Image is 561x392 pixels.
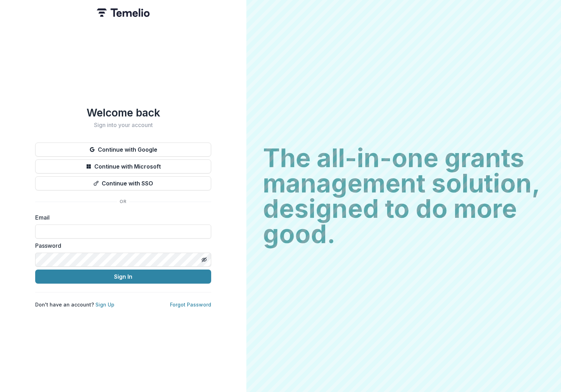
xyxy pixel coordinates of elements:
label: Email [35,213,207,222]
a: Sign Up [95,302,114,308]
h2: Sign into your account [35,122,211,128]
button: Continue with Google [35,143,211,157]
img: Temelio [97,8,150,17]
button: Sign In [35,270,211,284]
p: Don't have an account? [35,301,114,308]
label: Password [35,241,207,250]
a: Forgot Password [170,302,211,308]
button: Toggle password visibility [198,254,210,265]
button: Continue with SSO [35,176,211,190]
button: Continue with Microsoft [35,159,211,173]
h1: Welcome back [35,106,211,119]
